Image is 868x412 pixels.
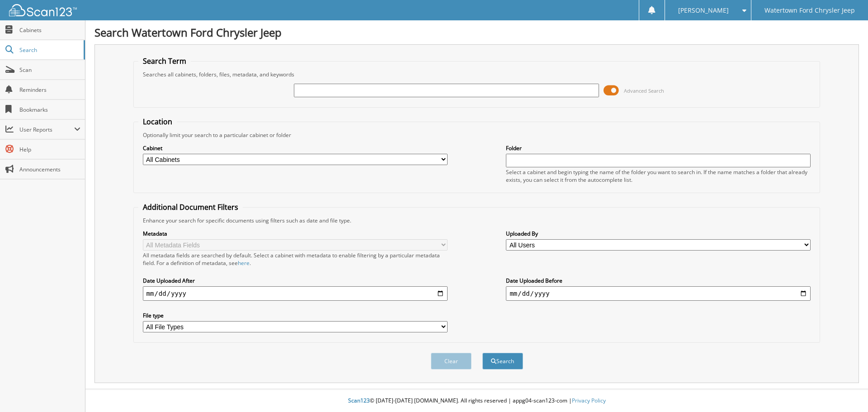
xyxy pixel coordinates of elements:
div: Enhance your search for specific documents using filters such as date and file type. [138,217,816,224]
span: Help [19,146,80,153]
span: Search [19,46,79,54]
span: Watertown Ford Chrysler Jeep [764,8,855,13]
label: Date Uploaded Before [506,277,811,284]
label: Uploaded By [506,230,811,237]
span: Bookmarks [19,106,80,114]
span: Reminders [19,86,80,94]
label: Date Uploaded After [143,277,448,284]
button: Clear [431,353,472,369]
img: scan123-logo-white.svg [9,4,77,16]
label: File type [143,312,448,319]
span: Cabinets [19,26,80,34]
span: Advanced Search [624,87,664,94]
div: Select a cabinet and begin typing the name of the folder you want to search in. If the name match... [506,168,811,184]
label: Metadata [143,230,448,237]
h1: Search Watertown Ford Chrysler Jeep [94,25,859,40]
span: Scan123 [348,397,370,404]
div: Optionally limit your search to a particular cabinet or folder [138,131,816,139]
legend: Location [138,117,177,127]
legend: Additional Document Filters [138,202,243,212]
input: end [506,286,811,301]
span: Announcements [19,166,80,173]
button: Search [482,353,523,369]
input: start [143,286,448,301]
label: Cabinet [143,144,448,152]
div: © [DATE]-[DATE] [DOMAIN_NAME]. All rights reserved | appg04-scan123-com | [85,390,868,412]
a: Privacy Policy [572,397,606,404]
span: User Reports [19,126,74,133]
a: here [238,259,250,267]
label: Folder [506,144,811,152]
span: Scan [19,66,80,74]
span: [PERSON_NAME] [678,8,729,13]
legend: Search Term [138,56,191,66]
div: Searches all cabinets, folders, files, metadata, and keywords [138,71,816,78]
div: All metadata fields are searched by default. Select a cabinet with metadata to enable filtering b... [143,251,448,267]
